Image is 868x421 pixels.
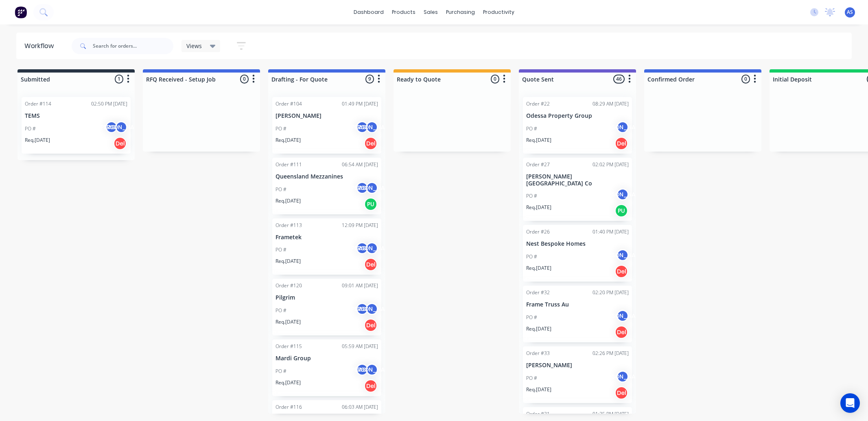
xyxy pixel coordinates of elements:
[526,265,551,272] p: Req. [DATE]
[364,319,377,332] div: Del
[526,100,550,108] div: Order #22
[523,225,632,282] div: Order #2601:40 PM [DATE]Nest Bespoke HomesPO #[PERSON_NAME]Req.[DATE]Del
[25,125,36,132] p: PO #
[15,6,27,18] img: Factory
[275,234,378,241] p: Frametek
[275,307,286,314] p: PO #
[847,9,853,16] span: AS
[366,364,378,376] div: [PERSON_NAME]
[526,301,629,308] p: Frame Truss Au
[615,204,628,217] div: PU
[523,286,632,342] div: Order #3202:20 PM [DATE]Frame Truss AuPO #[PERSON_NAME]Req.[DATE]Del
[356,303,368,315] div: AS
[617,370,629,383] div: [PERSON_NAME]
[593,161,629,168] div: 02:02 PM [DATE]
[615,137,628,150] div: Del
[115,121,127,133] div: [PERSON_NAME]
[342,161,378,168] div: 06:54 AM [DATE]
[364,379,377,392] div: Del
[617,249,629,261] div: [PERSON_NAME]
[479,6,518,18] div: productivity
[593,410,629,418] div: 01:35 PM [DATE]
[593,350,629,357] div: 02:26 PM [DATE]
[526,350,550,357] div: Order #33
[342,282,378,289] div: 09:01 AM [DATE]
[615,265,628,278] div: Del
[840,393,860,413] div: Open Intercom Messenger
[593,289,629,296] div: 02:20 PM [DATE]
[526,410,550,418] div: Order #31
[24,41,58,51] div: Workflow
[25,100,51,108] div: Order #114
[275,282,302,289] div: Order #120
[356,182,368,194] div: AS
[25,112,127,119] p: TEMS
[272,218,381,275] div: Order #11312:09 PM [DATE]FrametekPO #AS[PERSON_NAME]Req.[DATE]Del
[275,379,301,386] p: Req. [DATE]
[275,222,302,229] div: Order #113
[615,386,628,399] div: Del
[420,6,442,18] div: sales
[275,343,302,350] div: Order #115
[593,228,629,236] div: 01:40 PM [DATE]
[526,173,629,187] p: [PERSON_NAME][GEOGRAPHIC_DATA] Co
[526,125,537,132] p: PO #
[342,403,378,411] div: 06:03 AM [DATE]
[526,137,551,144] p: Req. [DATE]
[275,294,378,301] p: Pilgrim
[526,192,537,200] p: PO #
[526,386,551,393] p: Req. [DATE]
[523,158,632,221] div: Order #2702:02 PM [DATE][PERSON_NAME][GEOGRAPHIC_DATA] CoPO #[PERSON_NAME]Req.[DATE]PU
[356,121,368,133] div: AS
[275,100,302,108] div: Order #104
[275,186,286,193] p: PO #
[526,253,537,260] p: PO #
[523,97,632,154] div: Order #2208:29 AM [DATE]Odessa Property GroupPO #[PERSON_NAME]Req.[DATE]Del
[526,161,550,168] div: Order #27
[356,364,368,376] div: AS
[526,289,550,296] div: Order #32
[275,161,302,168] div: Order #111
[526,228,550,236] div: Order #26
[114,137,127,150] div: Del
[272,97,381,154] div: Order #10401:49 PM [DATE][PERSON_NAME]PO #AS[PERSON_NAME]Req.[DATE]Del
[526,325,551,333] p: Req. [DATE]
[617,188,629,201] div: [PERSON_NAME]
[364,137,377,150] div: Del
[275,318,301,326] p: Req. [DATE]
[186,42,202,50] span: Views
[366,182,378,194] div: [PERSON_NAME]
[22,97,131,154] div: Order #11402:50 PM [DATE]TEMSPO #AS[PERSON_NAME]Req.[DATE]Del
[275,355,378,362] p: Mardi Group
[366,121,378,133] div: [PERSON_NAME]
[364,198,377,211] div: PU
[526,375,537,382] p: PO #
[526,314,537,321] p: PO #
[275,112,378,119] p: [PERSON_NAME]
[617,121,629,133] div: [PERSON_NAME]
[617,310,629,322] div: [PERSON_NAME]
[275,368,286,375] p: PO #
[275,403,302,411] div: Order #116
[526,240,629,247] p: Nest Bespoke Homes
[526,204,551,211] p: Req. [DATE]
[356,242,368,254] div: AS
[275,137,301,144] p: Req. [DATE]
[364,258,377,271] div: Del
[342,100,378,108] div: 01:49 PM [DATE]
[526,112,629,119] p: Odessa Property Group
[526,362,629,369] p: [PERSON_NAME]
[593,100,629,108] div: 08:29 AM [DATE]
[342,222,378,229] div: 12:09 PM [DATE]
[388,6,420,18] div: products
[25,137,50,144] p: Req. [DATE]
[342,343,378,350] div: 05:59 AM [DATE]
[350,6,388,18] a: dashboard
[272,339,381,396] div: Order #11505:59 AM [DATE]Mardi GroupPO #AS[PERSON_NAME]Req.[DATE]Del
[93,38,173,54] input: Search for orders...
[366,303,378,315] div: [PERSON_NAME]
[275,125,286,132] p: PO #
[105,121,118,133] div: AS
[523,346,632,403] div: Order #3302:26 PM [DATE][PERSON_NAME]PO #[PERSON_NAME]Req.[DATE]Del
[442,6,479,18] div: purchasing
